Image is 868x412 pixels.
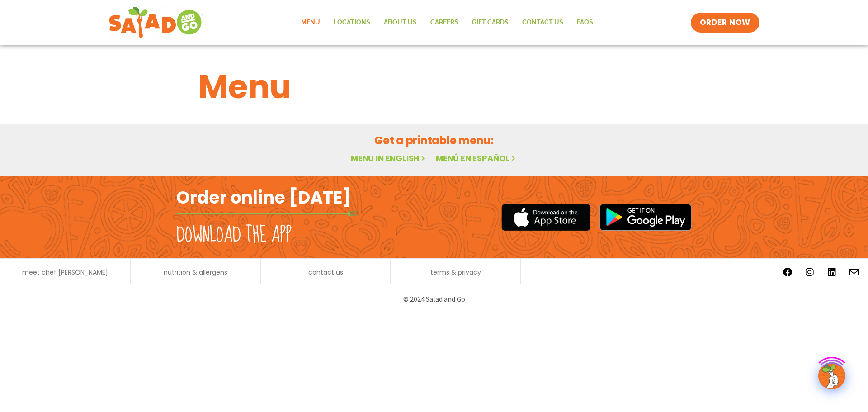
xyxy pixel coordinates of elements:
h2: Order online [DATE] [176,186,351,208]
img: new-SAG-logo-768×292 [108,5,204,41]
img: appstore [501,203,590,232]
a: meet chef [PERSON_NAME] [22,269,108,275]
a: FAQs [570,12,600,33]
a: Menú en español [436,152,517,164]
a: contact us [308,269,343,275]
a: ORDER NOW [691,13,759,33]
nav: Menu [294,12,600,33]
h2: Get a printable menu: [198,133,670,148]
img: fork [176,211,357,216]
a: nutrition & allergens [164,269,227,275]
span: ORDER NOW [700,17,750,28]
a: GIFT CARDS [465,12,515,33]
a: Menu [294,12,327,33]
a: Locations [327,12,377,33]
a: Menu in English [351,152,427,164]
a: terms & privacy [430,269,481,275]
a: Careers [424,12,465,33]
h2: Download the app [176,223,292,248]
img: google_play [599,204,692,231]
a: About Us [377,12,424,33]
h1: Menu [198,62,670,111]
p: © 2024 Salad and Go [181,293,687,305]
a: Contact Us [515,12,570,33]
